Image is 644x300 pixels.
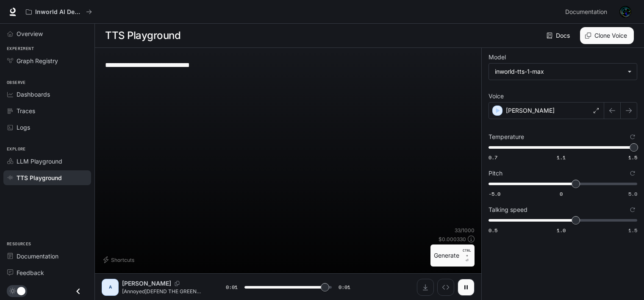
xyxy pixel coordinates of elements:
img: User avatar [619,6,631,18]
a: Documentation [3,249,91,264]
button: Reset to default [628,169,637,178]
span: 5.0 [628,190,637,197]
button: GenerateCTRL +⏎ [430,244,475,267]
h1: TTS Playground [105,27,180,44]
button: Download audio [417,279,434,296]
p: [PERSON_NAME] [506,106,555,115]
a: Dashboards [3,87,91,102]
a: Docs [545,27,573,44]
span: 0:01 [339,283,350,292]
p: Pitch [489,170,502,176]
p: 33 / 1000 [455,227,475,234]
span: 1.5 [628,154,637,161]
button: Copy Voice ID [171,281,183,286]
button: Shortcuts [102,253,138,267]
a: LLM Playground [3,154,91,169]
span: Documentation [565,7,607,17]
span: 1.0 [557,227,566,234]
a: Logs [3,120,91,135]
p: ⏎ [463,248,471,263]
button: Reset to default [628,132,637,142]
button: Inspect [437,279,454,296]
p: [Annoyed]DEFEND THE GREEN ZONE!!! [122,288,205,295]
span: 1.1 [557,154,566,161]
span: LLM Playground [17,157,62,166]
div: A [103,281,117,294]
a: TTS Playground [3,170,91,185]
div: inworld-tts-1-max [489,64,637,80]
span: Dashboards [17,90,50,99]
a: Documentation [562,3,613,20]
p: Inworld AI Demos [35,8,83,16]
span: 0 [560,190,563,197]
div: inworld-tts-1-max [495,67,623,76]
button: All workspaces [22,3,96,20]
p: Model [489,54,506,60]
button: Close drawer [69,283,88,300]
a: Overview [3,26,91,41]
a: Graph Registry [3,53,91,68]
span: Documentation [17,252,58,261]
span: Graph Registry [17,56,58,65]
span: Traces [17,106,35,115]
span: Dark mode toggle [17,286,25,295]
span: 0:01 [226,283,238,292]
p: [PERSON_NAME] [122,279,171,288]
p: $ 0.000330 [439,236,466,243]
p: CTRL + [463,248,471,258]
span: 0.7 [489,154,497,161]
span: -5.0 [489,190,500,197]
a: Feedback [3,265,91,280]
a: Traces [3,103,91,118]
p: Temperature [489,134,524,140]
p: Voice [489,93,504,99]
button: User avatar [617,3,634,20]
span: TTS Playground [17,173,62,182]
span: 1.5 [628,227,637,234]
p: Talking speed [489,207,527,213]
span: Feedback [17,268,44,277]
button: Clone Voice [580,27,634,44]
button: Reset to default [628,205,637,214]
span: Logs [17,123,30,132]
span: Overview [17,29,43,38]
span: 0.5 [489,227,497,234]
